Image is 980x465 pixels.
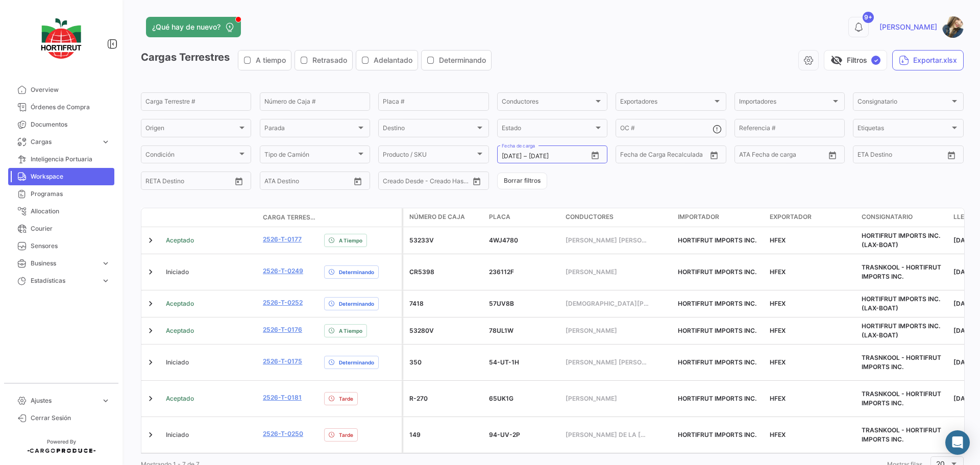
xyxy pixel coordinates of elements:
[238,51,291,70] button: A tiempo
[674,208,766,227] datatable-header-cell: Importador
[770,327,786,334] span: HFEX
[383,153,475,160] span: Producto / SKU
[879,22,937,32] span: [PERSON_NAME]
[862,295,940,312] span: HORTIFRUT IMPORTS INC. (LAX-BOAT)
[770,358,786,366] span: HFEX
[303,179,344,186] input: ATA Hasta
[678,431,756,438] span: HORTIFRUT IMPORTS INC.
[770,236,786,244] span: HFEX
[678,212,719,222] span: Importador
[942,16,964,38] img: 67520e24-8e31-41af-9406-a183c2b4e474.jpg
[824,50,887,70] button: visibility_offFiltros✓
[862,263,941,280] span: TRASNKOOL - HORTIFRUT IMPORTS INC.
[862,232,940,249] span: HORTIFRUT IMPORTS INC. (LAX-BOAT)
[339,395,353,403] span: Tarde
[566,326,649,335] span: [PERSON_NAME]
[566,394,649,403] span: [PERSON_NAME]
[489,430,557,439] div: 94-UV-2P
[8,151,114,168] a: Inteligencia Portuaria
[566,358,649,367] span: [PERSON_NAME] [PERSON_NAME]
[263,393,302,402] a: 2526-T-0181
[409,212,465,222] span: Número de Caja
[777,153,818,160] input: ATA Hasta
[646,153,687,160] input: Hasta
[770,268,786,276] span: HFEX
[171,179,212,186] input: Hasta
[620,100,712,107] span: Exportadores
[561,208,674,227] datatable-header-cell: Conductores
[263,298,303,307] a: 2526-T-0252
[31,85,110,94] span: Overview
[566,267,649,277] span: [PERSON_NAME]
[145,153,237,160] span: Condición
[502,126,594,133] span: Estado
[259,209,320,226] datatable-header-cell: Carga Terrestre #
[101,276,110,285] span: expand_more
[678,268,756,276] span: HORTIFRUT IMPORTS INC.
[263,357,302,366] a: 2526-T-0175
[830,54,843,66] span: visibility_off
[766,208,857,227] datatable-header-cell: Exportador
[383,126,475,133] span: Destino
[162,213,259,222] datatable-header-cell: Estado
[485,208,561,227] datatable-header-cell: Placa
[497,173,547,189] button: Borrar filtros
[145,326,156,336] a: Expand/Collapse Row
[770,395,786,402] span: HFEX
[350,174,365,189] button: Open calendar
[31,155,110,164] span: Inteligencia Portuaria
[383,179,421,186] input: Creado Desde
[339,268,374,276] span: Determinando
[31,276,97,285] span: Estadísticas
[529,153,570,160] input: Hasta
[770,431,786,438] span: HFEX
[339,327,362,335] span: A Tiempo
[739,153,770,160] input: ATA Desde
[678,358,756,366] span: HORTIFRUT IMPORTS INC.
[8,168,114,185] a: Workspace
[145,394,156,404] a: Expand/Collapse Row
[857,100,949,107] span: Consignatario
[502,153,522,160] input: Desde
[31,120,110,129] span: Documentos
[31,207,110,216] span: Allocation
[145,126,237,133] span: Origen
[8,203,114,220] a: Allocation
[489,236,557,245] div: 4WJ4780
[166,267,189,277] span: Iniciado
[231,174,247,189] button: Open calendar
[422,51,491,70] button: Determinando
[145,430,156,440] a: Expand/Collapse Row
[339,300,374,308] span: Determinando
[31,259,97,268] span: Business
[263,235,302,244] a: 2526-T-0177
[264,126,356,133] span: Parada
[31,241,110,251] span: Sensores
[862,212,913,222] span: Consignatario
[706,148,722,163] button: Open calendar
[489,394,557,403] div: 65UK1G
[489,299,557,308] div: 57UV8B
[320,213,402,222] datatable-header-cell: Delay Status
[8,220,114,237] a: Courier
[256,55,286,65] span: A tiempo
[409,267,481,277] div: CR5398
[620,153,639,160] input: Desde
[263,325,302,334] a: 2526-T-0176
[166,326,194,335] span: Aceptado
[489,358,557,367] div: 54-UT-1H
[31,189,110,199] span: Programas
[403,208,485,227] datatable-header-cell: Número de Caja
[31,103,110,112] span: Órdenes de Compra
[339,236,362,244] span: A Tiempo
[524,153,527,160] span: –
[857,208,949,227] datatable-header-cell: Consignatario
[264,179,296,186] input: ATA Desde
[678,236,756,244] span: HORTIFRUT IMPORTS INC.
[145,235,156,246] a: Expand/Collapse Row
[374,55,412,65] span: Adelantado
[145,179,164,186] input: Desde
[502,100,594,107] span: Conductores
[31,396,97,405] span: Ajustes
[862,390,941,407] span: TRASNKOOL - HORTIFRUT IMPORTS INC.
